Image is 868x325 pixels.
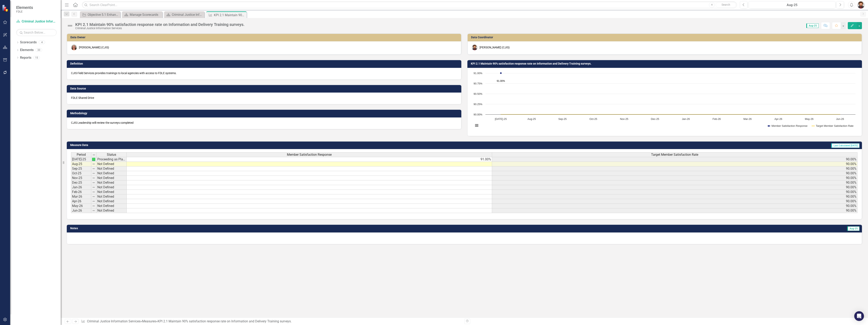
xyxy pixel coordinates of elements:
text: Oct-25 [589,117,597,120]
span: Member Satisfaction Response [287,153,332,157]
button: Aug-25 [749,1,835,9]
span: Period [77,153,86,157]
td: Aug-25 [71,162,91,166]
a: Reports [20,55,31,60]
td: Not Defined [97,208,127,213]
img: April Haupt [71,45,77,50]
a: Criminal Justice Information Services [87,319,140,323]
a: Measures [142,319,156,323]
div: » » [81,319,461,324]
span: Last Calculated [DATE] [831,143,860,148]
text: Dec-25 [651,117,659,120]
img: ClearPoint Strategy [2,5,9,12]
a: Manage Scorecards [123,12,161,17]
img: 8DAGhfEEPCf229AAAAAElFTkSuQmCC [92,172,95,175]
text: Feb-26 [713,117,721,120]
td: May-26 [71,204,91,208]
img: 8DAGhfEEPCf229AAAAAElFTkSuQmCC [92,176,95,180]
span: Elements [16,5,33,10]
img: 8DAGhfEEPCf229AAAAAElFTkSuQmCC [92,195,95,198]
span: Target Member Satisfaction Rate [651,153,698,157]
td: 90.00% [492,171,857,176]
text: Mar-26 [743,117,752,120]
td: Proceeding as Planned [97,157,127,162]
g: Member Satisfaction Response, line 1 of 2 with 12 data points. [500,72,502,74]
div: 15 [33,56,40,59]
a: Criminal Justice Information Services Landing Page [165,12,204,17]
text: May-26 [805,117,814,120]
td: Oct-25 [71,171,91,176]
div: Criminal Justice Information Services Landing Page [172,12,204,17]
p: FDLE Shared Drive [71,96,457,100]
path: Jul-25, 91. Member Satisfaction Response. [500,72,502,74]
div: [PERSON_NAME] (CJIS) [79,45,109,49]
td: 90.00% [492,157,857,162]
img: 8DAGhfEEPCf229AAAAAElFTkSuQmCC [92,162,95,166]
h3: Data Coordinator [471,36,860,39]
img: 8DAGhfEEPCf229AAAAAElFTkSuQmCC [92,186,95,189]
img: 8DAGhfEEPCf229AAAAAElFTkSuQmCC [92,204,95,208]
div: 4 [39,41,45,44]
a: Criminal Justice Information Services [16,19,57,24]
div: Open Intercom Messenger [854,311,864,321]
input: Search ClearPoint... [82,1,737,9]
div: 33 [36,48,42,52]
div: [PERSON_NAME] (CJIS) [480,45,510,49]
button: Christopher Kenworthy [857,1,865,9]
p: CJIS Field Services provides trainings to local agencies with access to FDLE systems. [71,71,457,75]
td: Mar-26 [71,194,91,199]
a: Scorecards [20,40,37,45]
button: Search [716,2,736,8]
text: Target Member Satisfaction Rate [816,124,853,127]
h3: Measure Data [70,144,375,147]
img: 8DAGhfEEPCf229AAAAAElFTkSuQmCC [92,190,95,194]
button: View chart menu, Chart [474,123,480,128]
img: Christopher Kenworthy [472,45,478,50]
div: Aug-25 [750,3,834,7]
text: Nov-25 [620,117,628,120]
div: KPI 2.1 Maintain 90% satisfaction response rate on Information and Delivery Training surveys. [158,319,292,323]
h3: Data Owner [70,36,459,39]
img: 8DAGhfEEPCf229AAAAAElFTkSuQmCC [92,167,95,170]
div: Chart. Highcharts interactive chart. [472,71,858,132]
span: Aug-25 [806,23,819,28]
td: 90.00% [492,208,857,213]
td: 91.00% [127,157,492,162]
img: 8DAGhfEEPCf229AAAAAElFTkSuQmCC [92,181,95,184]
td: Sep-25 [71,166,91,171]
text: 91.00% [474,72,482,75]
td: 90.00% [492,199,857,204]
td: 90.00% [492,185,857,190]
td: 90.00% [492,194,857,199]
h3: KPI 2.1 Maintain 90% satisfaction response rate on Information and Delivery Training surveys. [471,62,860,65]
text: 90.75% [474,82,482,85]
div: KPI 2.1 Maintain 90% satisfaction response rate on Information and Delivery Training surveys. [214,13,246,18]
td: 90.00% [492,176,857,180]
td: Feb-26 [71,190,91,194]
td: Jan-26 [71,185,91,190]
td: Not Defined [97,180,127,185]
text: 91.00% [497,80,505,82]
div: Criminal Justice Information Services [75,27,245,30]
input: Search Below... [16,29,57,36]
small: FDLE [16,10,33,13]
td: Not Defined [97,185,127,190]
td: Not Defined [97,194,127,199]
td: Not Defined [97,176,127,180]
img: 8DAGhfEEPCf229AAAAAElFTkSuQmCC [92,200,95,203]
td: 90.00% [492,204,857,208]
text: Apr-26 [775,117,782,120]
h3: Notes [70,227,367,230]
td: Apr-26 [71,199,91,204]
span: Aug-25 [847,226,860,231]
span: Search [722,3,730,6]
text: 90.50% [474,92,482,95]
td: 90.00% [492,180,857,185]
div: KPI 2.1 Maintain 90% satisfaction response rate on Information and Delivery Training surveys. [75,22,245,27]
td: Not Defined [97,166,127,171]
text: 90.25% [474,103,482,106]
text: Member Satisfaction Response [771,124,808,127]
td: Not Defined [97,171,127,176]
button: Show Target Member Satisfaction Rate [812,125,854,127]
g: Target Member Satisfaction Rate, line 2 of 2 with 12 data points. [500,114,841,115]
